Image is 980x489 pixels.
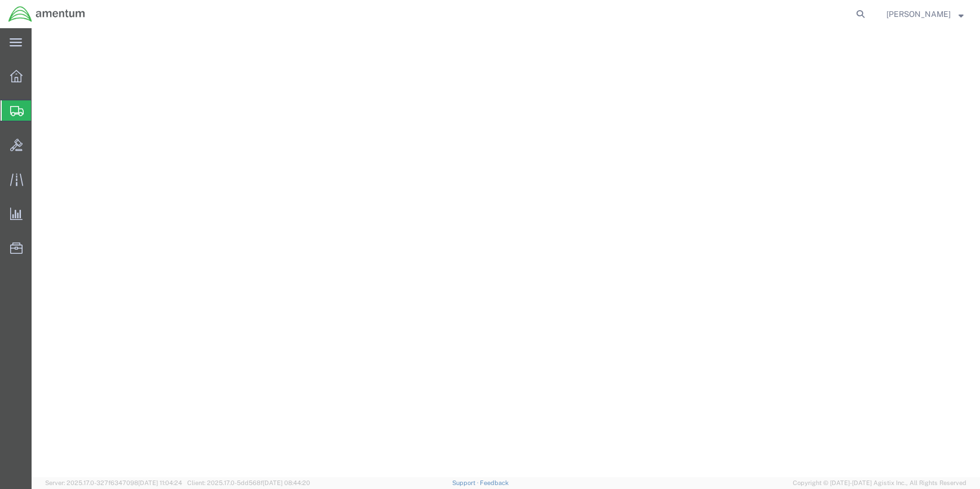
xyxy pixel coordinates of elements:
iframe: FS Legacy Container [32,28,980,477]
a: Feedback [480,479,509,486]
span: Copyright © [DATE]-[DATE] Agistix Inc., All Rights Reserved [793,478,966,488]
span: Client: 2025.17.0-5dd568f [187,479,310,486]
a: Support [452,479,480,486]
span: [DATE] 11:04:24 [138,479,182,486]
img: logo [8,6,86,23]
span: [DATE] 08:44:20 [263,479,310,486]
button: [PERSON_NAME] [886,7,964,21]
span: Server: 2025.17.0-327f6347098 [45,479,182,486]
span: Donald Frederiksen [886,8,951,20]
